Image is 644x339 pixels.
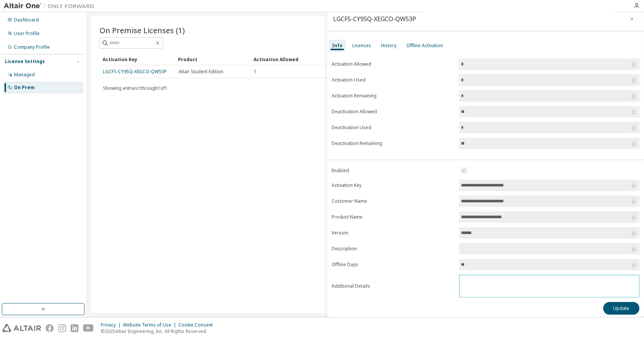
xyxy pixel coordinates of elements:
label: Deactivation Remaining [332,140,455,146]
span: On Premise Licenses (1) [100,25,185,35]
label: Product Name [332,214,455,220]
img: altair_logo.svg [2,324,41,332]
div: On Prem [14,85,35,91]
p: © 2025 Altair Engineering, Inc. All Rights Reserved. [101,328,217,334]
div: History [381,43,397,49]
img: youtube.svg [83,324,94,332]
div: Activation Key [103,53,172,65]
label: Activation Allowed [332,61,455,67]
div: Company Profile [14,44,50,50]
label: Activation Remaining [332,93,455,99]
span: Altair Student Edition [178,69,223,75]
div: User Profile [14,31,40,37]
img: Altair One [4,2,98,10]
label: Enabled [332,168,455,174]
div: Cookie Consent [178,322,217,328]
label: Additional Details [332,283,455,289]
div: Product [178,53,247,65]
button: Update [603,302,639,315]
div: Managed [14,72,35,78]
label: Deactivation Used [332,125,455,131]
div: License Settings [5,59,45,65]
img: instagram.svg [58,324,66,332]
a: LGCFS-CY95Q-XEGCO-QW53P [103,68,167,75]
div: Activation Allowed [254,53,323,65]
label: Version [332,230,455,236]
label: Deactivation Allowed [332,109,455,115]
div: Offline Activation [406,43,443,49]
div: Licenses [352,43,371,49]
label: Customer Name [332,198,455,204]
span: Showing entries 1 through 1 of 1 [103,85,168,91]
div: Privacy [101,322,123,328]
label: Activation Used [332,77,455,83]
div: Dashboard [14,17,39,23]
div: Website Terms of Use [123,322,178,328]
div: LGCFS-CY95Q-XEGCO-QW53P [333,16,416,22]
img: facebook.svg [46,324,54,332]
label: Activation Key [332,182,455,188]
img: linkedin.svg [71,324,78,332]
label: Offline Days [332,262,455,268]
span: 1 [254,69,257,75]
div: Info [332,43,343,49]
label: Description [332,246,455,252]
